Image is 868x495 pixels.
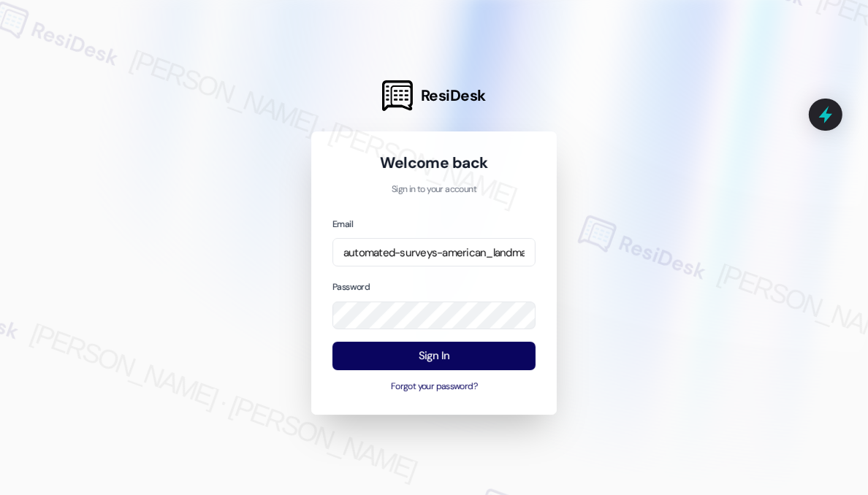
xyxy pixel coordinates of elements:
[421,85,486,106] span: ResiDesk
[332,342,536,370] button: Sign In
[332,153,536,173] h1: Welcome back
[332,183,536,196] p: Sign in to your account
[382,80,413,111] img: ResiDesk Logo
[332,218,353,230] label: Email
[332,380,536,394] button: Forgot your password?
[332,238,536,266] input: name@example.com
[332,281,370,293] label: Password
